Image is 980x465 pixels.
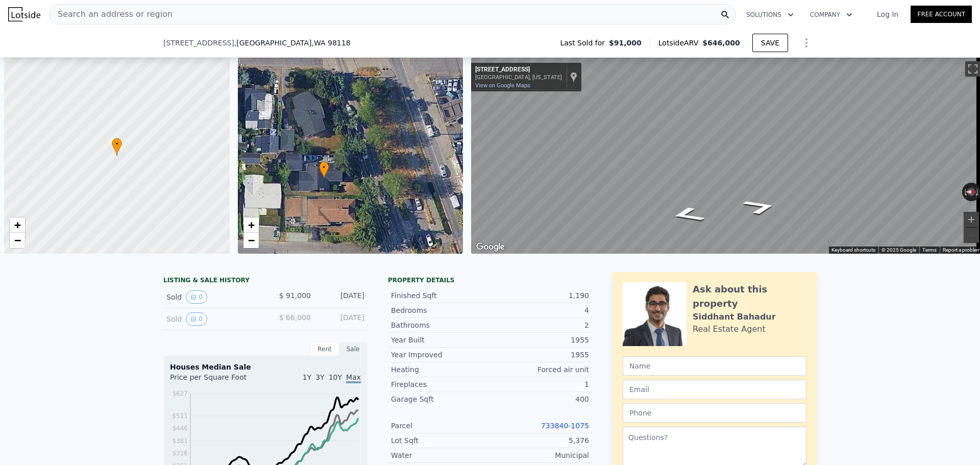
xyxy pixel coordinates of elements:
[311,39,350,47] span: , WA 98118
[170,362,361,372] div: Houses Median Sale
[693,282,806,311] div: Ask about this property
[315,373,324,381] span: 3Y
[623,403,806,423] input: Phone
[172,425,188,432] tspan: $446
[391,305,490,315] div: Bedrooms
[964,228,979,243] button: Zoom out
[319,163,329,172] span: •
[10,233,25,248] a: Zoom out
[911,6,972,23] a: Free Account
[319,312,364,326] div: [DATE]
[279,313,311,322] span: $ 66,000
[490,394,589,404] div: 400
[339,342,367,356] div: Sale
[693,323,766,335] div: Real Estate Agent
[623,380,806,399] input: Email
[391,379,490,389] div: Fireplaces
[693,311,776,323] div: Siddhant Bahadur
[490,450,589,460] div: Municipal
[490,305,589,315] div: 4
[166,290,257,304] div: Sold
[346,373,361,383] span: Max
[112,139,122,149] span: •
[10,217,25,233] a: Zoom in
[391,364,490,375] div: Heating
[738,6,802,24] button: Solutions
[50,8,173,20] span: Search an address or region
[475,74,562,81] div: [GEOGRAPHIC_DATA], [US_STATE]
[474,240,507,254] img: Google
[172,412,188,420] tspan: $511
[248,234,254,247] span: −
[163,38,234,48] span: [STREET_ADDRESS]
[796,33,817,53] button: Show Options
[623,356,806,376] input: Name
[186,290,207,304] button: View historical data
[234,38,351,48] span: , [GEOGRAPHIC_DATA]
[391,290,490,301] div: Finished Sqft
[490,435,589,446] div: 5,376
[570,71,577,83] a: Show location on map
[490,290,589,301] div: 1,190
[388,276,592,284] div: Property details
[658,38,702,48] span: Lotside ARV
[475,66,562,74] div: [STREET_ADDRESS]
[922,247,937,253] a: Terms
[609,38,642,48] span: $91,000
[391,435,490,446] div: Lot Sqft
[728,195,792,218] path: Go North, Beacon Ave S
[964,212,979,227] button: Zoom in
[391,421,490,431] div: Parcel
[243,217,259,233] a: Zoom in
[802,6,861,24] button: Company
[303,373,311,381] span: 1Y
[14,234,21,247] span: −
[319,290,364,304] div: [DATE]
[172,437,188,445] tspan: $381
[391,335,490,345] div: Year Built
[490,335,589,345] div: 1955
[170,372,265,388] div: Price per Square Foot
[391,320,490,330] div: Bathrooms
[391,350,490,360] div: Year Improved
[490,320,589,330] div: 2
[8,7,40,21] img: Lotside
[541,422,589,430] a: 733840-1075
[391,394,490,404] div: Garage Sqft
[279,291,311,300] span: $ 91,000
[166,312,257,326] div: Sold
[172,450,188,457] tspan: $316
[490,379,589,389] div: 1
[490,350,589,360] div: 1955
[475,82,530,89] a: View on Google Maps
[243,233,259,248] a: Zoom out
[656,203,719,226] path: Go South, Beacon Ave S
[329,373,342,381] span: 10Y
[702,39,740,47] span: $646,000
[391,450,490,460] div: Water
[319,161,329,179] div: •
[560,38,609,48] span: Last Sold for
[163,276,367,286] div: LISTING & SALE HISTORY
[14,218,21,231] span: +
[186,312,207,326] button: View historical data
[881,247,916,253] span: © 2025 Google
[172,390,188,397] tspan: $627
[752,34,788,52] button: SAVE
[112,138,122,156] div: •
[248,218,254,231] span: +
[962,183,968,201] button: Rotate counterclockwise
[490,364,589,375] div: Forced air unit
[474,240,507,254] a: Open this area in Google Maps (opens a new window)
[310,342,339,356] div: Rent
[865,9,911,19] a: Log In
[831,247,875,254] button: Keyboard shortcuts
